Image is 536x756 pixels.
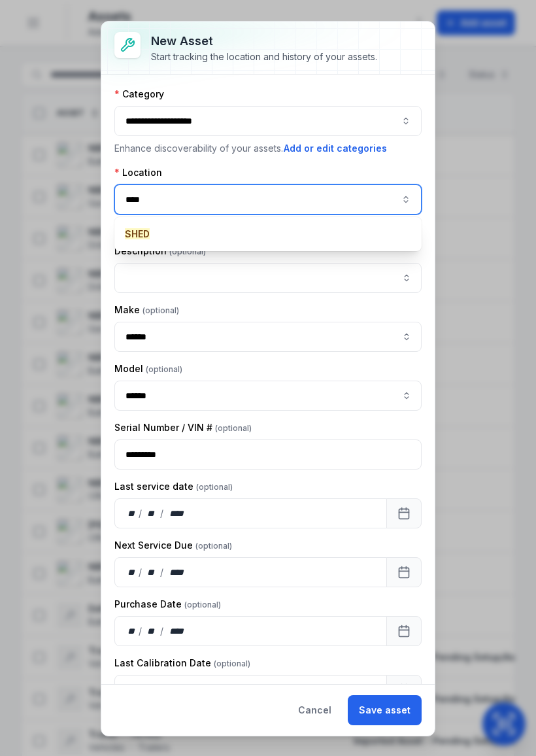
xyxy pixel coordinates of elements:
[126,683,139,696] div: day,
[139,683,143,696] div: /
[114,322,422,352] input: asset-add:cf[d2fa06e0-ee1f-4c79-bc0a-fc4e3d384b2f]-label
[143,566,161,579] div: month,
[386,557,422,587] button: Calendar
[139,566,143,579] div: /
[114,480,233,493] label: Last service date
[114,88,164,101] label: Category
[165,507,189,520] div: year,
[143,625,161,638] div: month,
[151,32,377,50] h3: New asset
[283,141,388,156] button: Add or edit categories
[114,421,252,434] label: Serial Number / VIN #
[114,598,221,611] label: Purchase Date
[160,625,165,638] div: /
[126,507,139,520] div: day,
[114,381,422,411] input: asset-add:cf[0eba6346-9018-42ab-a2f3-9be95ac6e0a8]-label
[126,625,139,638] div: day,
[114,303,179,317] label: Make
[160,683,165,696] div: /
[114,657,250,670] label: Last Calibration Date
[114,166,162,179] label: Location
[114,362,182,375] label: Model
[160,566,165,579] div: /
[386,616,422,646] button: Calendar
[165,566,189,579] div: year,
[348,695,422,725] button: Save asset
[386,675,422,705] button: Calendar
[165,625,189,638] div: year,
[139,507,143,520] div: /
[114,141,422,156] p: Enhance discoverability of your assets.
[143,507,161,520] div: month,
[114,539,232,552] label: Next Service Due
[126,566,139,579] div: day,
[139,625,143,638] div: /
[287,695,343,725] button: Cancel
[151,50,377,63] div: Start tracking the location and history of your assets.
[165,683,189,696] div: year,
[386,498,422,528] button: Calendar
[114,263,422,293] input: asset-add:description-label
[125,228,150,239] span: SHED
[114,245,206,258] label: Description
[143,683,161,696] div: month,
[160,507,165,520] div: /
